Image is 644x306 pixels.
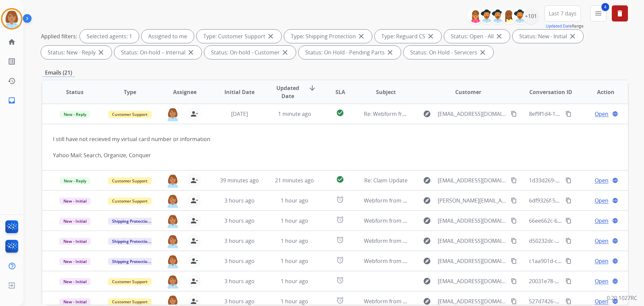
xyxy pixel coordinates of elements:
span: New - Initial [59,258,91,265]
span: 3 hours ago [224,257,255,265]
div: Selected agents: 1 [80,30,139,43]
mat-icon: person_remove [190,176,198,184]
span: Shipping Protection [108,238,154,245]
span: Customer Support [108,298,152,305]
span: Open [595,110,608,118]
span: New - Initial [59,298,91,305]
mat-icon: explore [423,217,431,225]
span: [DATE] [231,110,248,118]
span: Status [66,88,84,96]
span: [EMAIL_ADDRESS][DOMAIN_NAME] [438,277,507,285]
mat-icon: content_copy [511,218,517,224]
span: 1 hour ago [281,197,308,204]
span: 4 [601,3,609,11]
mat-icon: explore [423,196,431,205]
mat-icon: content_copy [511,198,517,204]
span: [EMAIL_ADDRESS][DOMAIN_NAME] [438,176,507,184]
mat-icon: language [612,111,618,117]
div: Status: On-hold – Internal [114,46,202,59]
span: 21 minutes ago [275,177,314,184]
span: 1 minute ago [278,110,311,118]
div: Type: Reguard CS [375,30,441,43]
mat-icon: content_copy [511,298,517,304]
span: SLA [335,88,345,96]
span: 3 hours ago [224,237,255,245]
div: Status: New - Initial [513,30,583,43]
mat-icon: close [187,48,195,56]
span: 6df9326f-51f9-4608-a51b-eeda38c0ac85 [529,197,629,204]
mat-icon: explore [423,110,431,118]
span: Type [124,88,136,96]
img: agent-avatar [166,174,179,188]
span: 1 hour ago [281,217,308,224]
span: 66ee662c-61d6-4ee7-8d38-22102200e40f [529,217,631,224]
mat-icon: content_copy [566,218,572,224]
mat-icon: person_remove [190,257,198,265]
mat-icon: content_copy [566,111,572,117]
span: 8ef9f1d4-1039-45f1-8e3b-2bdb795e4fc4 [529,110,628,118]
span: New - Initial [59,278,91,285]
mat-icon: alarm [336,256,344,264]
mat-icon: language [612,177,618,183]
img: agent-avatar [166,194,179,208]
mat-icon: menu [594,9,602,17]
mat-icon: explore [423,257,431,265]
span: [EMAIL_ADDRESS][DOMAIN_NAME] [438,297,507,305]
div: Status: New - Reply [41,46,112,59]
span: New - Reply [60,177,90,184]
mat-icon: close [427,32,435,40]
span: 3 hours ago [224,277,255,285]
mat-icon: person_remove [190,196,198,205]
mat-icon: explore [423,277,431,285]
img: avatar [2,9,21,28]
mat-icon: person_remove [190,217,198,225]
mat-icon: person_remove [190,237,198,245]
mat-icon: content_copy [566,238,572,244]
mat-icon: home [8,38,16,46]
span: Open [595,217,608,225]
mat-icon: close [479,48,487,56]
mat-icon: language [612,218,618,224]
div: Type: Customer Support [197,30,281,43]
span: Initial Date [224,88,255,96]
p: Emails (21) [42,69,75,77]
img: agent-avatar [166,254,179,268]
span: Subject [376,88,396,96]
mat-icon: content_copy [511,177,517,183]
mat-icon: close [281,48,289,56]
span: Customer [455,88,481,96]
span: Webform from [EMAIL_ADDRESS][DOMAIN_NAME] on [DATE] [364,237,516,245]
button: 4 [590,5,606,21]
mat-icon: close [495,32,503,40]
mat-icon: close [569,32,577,40]
mat-icon: close [357,32,365,40]
div: Status: On Hold - Pending Parts [299,46,401,59]
mat-icon: alarm [336,296,344,304]
mat-icon: alarm [336,216,344,224]
span: Shipping Protection [108,258,154,265]
mat-icon: explore [423,176,431,184]
button: Updated Date [546,24,572,29]
mat-icon: content_copy [566,258,572,264]
div: Assigned to me [142,30,194,43]
div: Type: Shipping Protection [284,30,372,43]
span: 1 hour ago [281,257,308,265]
mat-icon: content_copy [566,198,572,204]
div: +101 [523,8,539,24]
mat-icon: alarm [336,276,344,284]
div: Status: On-hold - Customer [204,46,296,59]
span: Re: Claim Update [364,177,408,184]
a: Yahoo Mail: Search, Organize, Conquer [53,151,151,159]
mat-icon: close [386,48,394,56]
mat-icon: delete [616,9,624,17]
mat-icon: content_copy [566,278,572,284]
mat-icon: arrow_downward [308,84,316,92]
mat-icon: content_copy [511,278,517,284]
span: New - Initial [59,198,91,205]
span: [EMAIL_ADDRESS][DOMAIN_NAME] [438,110,507,118]
span: Assignee [173,88,197,96]
span: Webform from [EMAIL_ADDRESS][DOMAIN_NAME] on [DATE] [364,257,516,265]
th: Action [573,80,628,104]
span: [EMAIL_ADDRESS][DOMAIN_NAME] [438,237,507,245]
span: 1 hour ago [281,237,308,245]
